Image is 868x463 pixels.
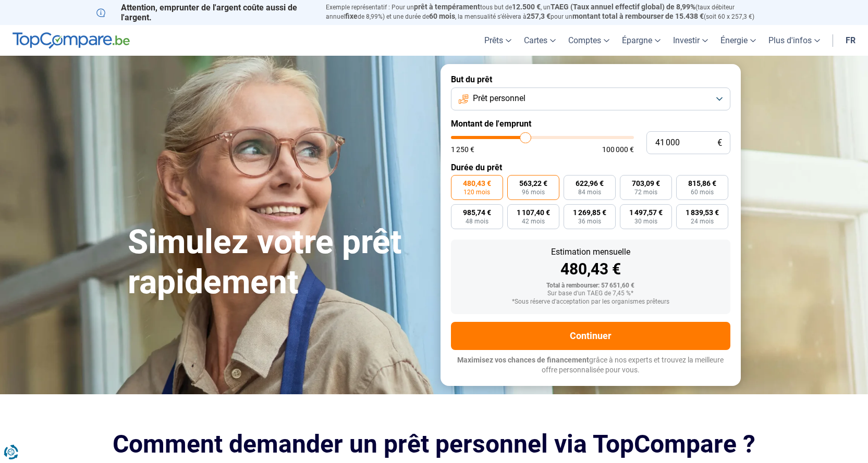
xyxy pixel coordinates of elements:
p: Attention, emprunter de l'argent coûte aussi de l'argent. [96,3,313,22]
span: 72 mois [634,189,657,195]
span: 1 269,85 € [573,209,606,216]
span: fixe [345,12,358,20]
button: Prêt personnel [451,87,730,110]
span: 24 mois [691,218,714,224]
span: prêt à tempérament [414,3,480,11]
span: 480,43 € [463,180,491,187]
span: 36 mois [578,218,601,224]
div: *Sous réserve d'acceptation par les organismes prêteurs [459,298,722,306]
label: But du prêt [451,74,730,84]
a: fr [839,25,862,56]
h1: Simulez votre prêt rapidement [128,222,428,303]
span: 622,96 € [576,180,604,187]
div: Estimation mensuelle [459,248,722,256]
span: montant total à rembourser de 15.438 € [572,12,704,20]
label: Montant de l'emprunt [451,119,730,129]
span: 1 107,40 € [517,209,550,216]
span: 84 mois [578,189,601,195]
a: Énergie [714,25,762,56]
span: 100 000 € [602,146,634,153]
p: Exemple représentatif : Pour un tous but de , un (taux débiteur annuel de 8,99%) et une durée de ... [326,3,772,21]
span: 1 250 € [451,146,474,153]
button: Continuer [451,322,730,350]
span: 60 mois [429,12,455,20]
span: TAEG (Taux annuel effectif global) de 8,99% [551,3,695,11]
span: 42 mois [522,218,545,224]
span: 563,22 € [519,180,547,187]
span: 985,74 € [463,209,491,216]
span: 1 839,53 € [686,209,719,216]
span: 120 mois [463,189,490,195]
a: Cartes [518,25,562,56]
span: 48 mois [466,218,488,224]
a: Prêts [478,25,518,56]
span: Maximisez vos chances de financement [457,356,589,364]
span: 1 497,57 € [629,209,663,216]
a: Épargne [616,25,667,56]
div: 480,43 € [459,261,722,277]
span: 257,3 € [527,12,551,20]
span: 60 mois [691,189,714,195]
span: 703,09 € [632,180,660,187]
a: Plus d'infos [762,25,826,56]
span: 815,86 € [688,180,716,187]
span: 12.500 € [512,3,541,11]
div: Sur base d'un TAEG de 7,45 %* [459,290,722,297]
span: 30 mois [634,218,657,224]
p: grâce à nos experts et trouvez la meilleure offre personnalisée pour vous. [451,355,730,376]
span: Prêt personnel [473,93,525,104]
div: Total à rembourser: 57 651,60 € [459,282,722,290]
span: € [717,139,722,147]
label: Durée du prêt [451,162,730,172]
a: Investir [667,25,714,56]
a: Comptes [562,25,616,56]
img: TopCompare [13,32,130,49]
h2: Comment demander un prêt personnel via TopCompare ? [96,430,772,458]
span: 96 mois [522,189,545,195]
